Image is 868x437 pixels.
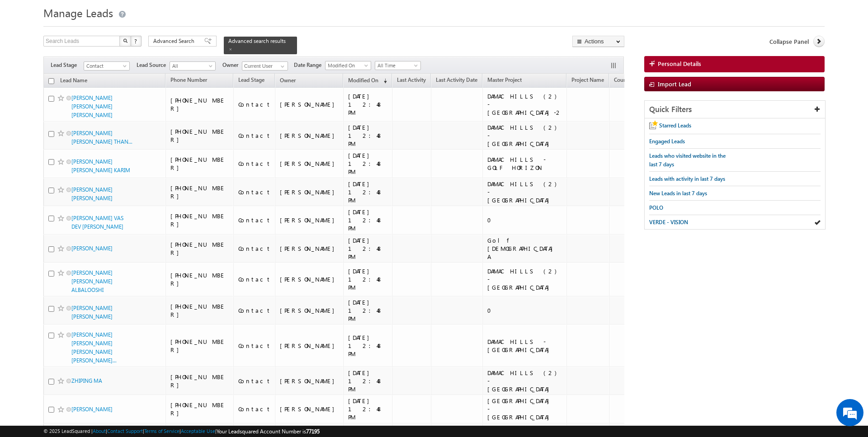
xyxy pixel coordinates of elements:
a: Master Project [483,75,526,87]
div: [PERSON_NAME] [280,216,339,224]
div: Contact [238,342,271,350]
div: [PHONE_NUMBER] [170,401,229,417]
a: [PERSON_NAME] [PERSON_NAME] [PERSON_NAME] [71,94,113,118]
div: [PERSON_NAME] [280,306,339,315]
div: [PHONE_NUMBER] [170,240,229,257]
div: [PERSON_NAME] [280,244,339,253]
a: Lead Name [56,75,92,87]
a: Terms of Service [144,428,179,434]
a: Lead Stage [234,75,269,87]
div: Golf [DEMOGRAPHIC_DATA] A [487,236,562,261]
div: DAMAC HILLS (2) - [GEOGRAPHIC_DATA] [487,267,562,291]
input: Check all records [48,78,54,84]
div: [DATE] 12:48 PM [348,236,388,261]
span: Date Range [294,61,325,69]
div: Contact [238,275,271,283]
span: ? [134,37,138,45]
span: Lead Stage [238,76,264,83]
span: Owner [222,61,242,69]
div: [PHONE_NUMBER] [170,212,229,228]
button: ? [131,36,142,47]
span: Engaged Leads [649,138,685,145]
a: Last Activity Date [431,75,482,87]
span: Contact [84,62,127,70]
span: Project Name [571,76,604,83]
div: [PERSON_NAME] [280,132,339,140]
span: Import Lead [658,80,691,88]
a: Show All Items [276,62,287,71]
div: [GEOGRAPHIC_DATA] - [GEOGRAPHIC_DATA] [487,397,562,421]
div: DAMAC HILLS - [GEOGRAPHIC_DATA] [487,338,562,354]
div: [DATE] 12:48 PM [348,180,388,204]
div: [PHONE_NUMBER] [170,184,229,200]
span: Manage Leads [43,5,113,20]
div: [DATE] 12:48 PM [348,123,388,148]
div: [PERSON_NAME] [280,405,339,413]
div: Contact [238,244,271,253]
div: Contact [238,306,271,315]
span: Collapse Panel [769,38,809,46]
div: [PERSON_NAME] [280,160,339,168]
span: Lead Source [137,61,170,69]
span: Starred Leads [659,122,691,129]
a: [PERSON_NAME] [71,245,113,252]
span: All Time [375,61,418,70]
a: Contact [84,61,130,70]
div: [PERSON_NAME] [280,188,339,196]
div: Contact [238,132,271,140]
div: [PERSON_NAME] [280,275,339,283]
a: Country [609,75,637,87]
div: DAMAC HILLS - GOLF HORIZON [487,155,562,172]
div: Contact [238,405,271,413]
a: [PERSON_NAME] [PERSON_NAME] [71,186,113,202]
div: [DATE] 12:48 PM [348,151,388,176]
div: 0 [487,306,562,315]
span: © 2025 LeadSquared | | | | | [43,427,320,436]
div: DAMAC HILLS (2) - [GEOGRAPHIC_DATA] [487,123,562,148]
span: Master Project [487,76,522,83]
div: [PHONE_NUMBER] [170,338,229,354]
div: [PHONE_NUMBER] [170,155,229,172]
div: [DATE] 12:48 PM [348,267,388,291]
span: (sorted descending) [380,77,387,85]
span: Leads who visited website in the last 7 days [649,152,726,168]
a: All Time [375,61,421,70]
div: [PHONE_NUMBER] [170,96,229,113]
span: VERDE - VISION [649,219,688,226]
div: [PERSON_NAME] [280,100,339,108]
a: Phone Number [166,75,212,87]
div: Contact [238,100,271,108]
span: Your Leadsquared Account Number is [217,428,320,435]
img: Search [123,38,127,43]
a: Personal Details [644,56,825,72]
span: Personal Details [658,60,701,68]
span: 77195 [306,428,320,435]
div: [PERSON_NAME] [280,377,339,385]
a: About [93,428,106,434]
div: [DATE] 12:48 PM [348,369,388,393]
a: [PERSON_NAME] [PERSON_NAME] [71,305,113,320]
div: Contact [238,377,271,385]
span: POLO [649,204,663,211]
div: Contact [238,216,271,224]
a: [PERSON_NAME] [71,406,113,413]
a: [PERSON_NAME] [PERSON_NAME] THAN... [71,130,132,145]
div: DAMAC HILLS (2) - [GEOGRAPHIC_DATA] [487,180,562,204]
a: Modified On [325,61,371,70]
div: [PHONE_NUMBER] [170,127,229,144]
div: Quick Filters [645,101,825,118]
a: Modified On (sorted descending) [344,75,392,87]
span: Owner [280,77,296,84]
div: Contact [238,160,271,168]
a: [PERSON_NAME] [PERSON_NAME] KARIM [71,158,130,174]
a: Last Activity [392,75,430,87]
div: [PHONE_NUMBER] [170,302,229,319]
button: Actions [572,36,624,47]
div: Contact [238,188,271,196]
div: [PERSON_NAME] [280,342,339,350]
span: Modified On [348,77,378,84]
a: Project Name [567,75,609,87]
span: Modified On [325,61,368,70]
input: Type to Search [242,61,288,70]
span: Country [614,76,633,83]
